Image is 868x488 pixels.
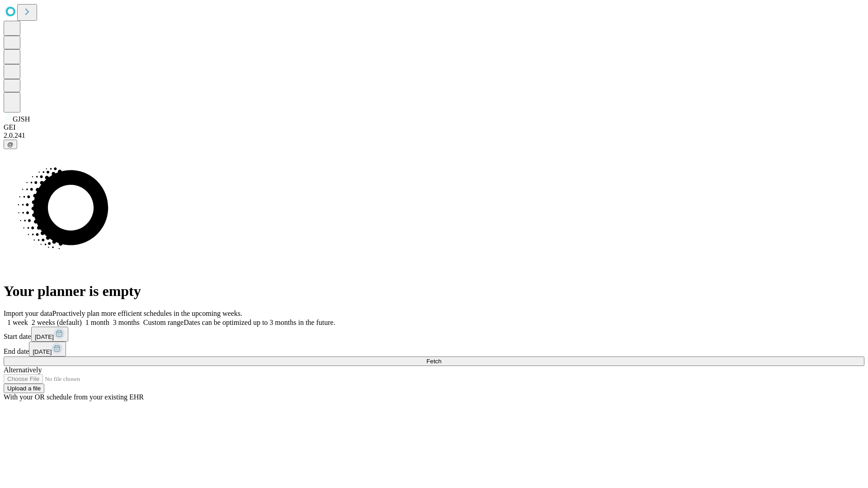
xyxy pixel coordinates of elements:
span: Import your data [4,310,52,317]
div: GEI [4,123,864,131]
span: 2 weeks (default) [32,319,82,326]
h1: Your planner is empty [4,283,864,300]
span: With your OR schedule from your existing EHR [4,393,144,401]
div: Start date [4,327,864,342]
button: @ [4,140,17,149]
div: End date [4,342,864,357]
span: Proactively plan more efficient schedules in the upcoming weeks. [52,310,242,317]
span: Alternatively [4,366,42,374]
button: [DATE] [29,342,66,357]
span: 1 week [7,319,28,326]
span: @ [7,141,14,148]
button: Upload a file [4,384,44,393]
span: [DATE] [33,348,52,355]
span: [DATE] [35,333,54,340]
span: Fetch [426,358,441,365]
button: Fetch [4,357,864,366]
span: GJSH [13,115,30,123]
span: Custom range [143,319,184,326]
div: 2.0.241 [4,131,864,140]
button: [DATE] [31,327,68,342]
span: Dates can be optimized up to 3 months in the future. [184,319,335,326]
span: 3 months [113,319,140,326]
span: 1 month [85,319,109,326]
